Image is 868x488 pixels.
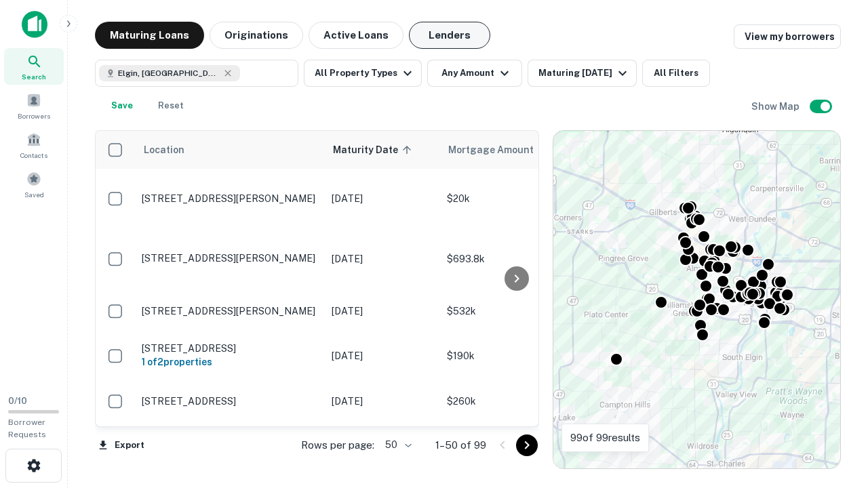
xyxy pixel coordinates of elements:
[800,380,868,445] iframe: Chat Widget
[332,191,433,206] p: [DATE]
[435,437,486,453] p: 1–50 of 99
[135,131,325,169] th: Location
[570,430,640,446] p: 99 of 99 results
[447,304,583,319] p: $532k
[333,142,416,158] span: Maturity Date
[734,24,841,49] a: View my borrowers
[142,305,318,317] p: [STREET_ADDRESS][PERSON_NAME]
[20,150,47,161] span: Contacts
[538,65,631,81] div: Maturing [DATE]
[553,131,840,468] div: 0 0
[100,92,144,119] button: Save your search to get updates of matches that match your search criteria.
[24,189,44,200] span: Saved
[22,11,47,38] img: capitalize-icon.png
[118,67,220,79] span: Elgin, [GEOGRAPHIC_DATA], [GEOGRAPHIC_DATA]
[332,251,433,266] p: [DATE]
[448,142,551,158] span: Mortgage Amount
[4,48,64,85] a: Search
[427,60,522,87] button: Any Amount
[4,127,64,163] a: Contacts
[143,142,184,158] span: Location
[18,110,50,121] span: Borrowers
[380,435,414,455] div: 50
[22,71,46,82] span: Search
[440,131,589,169] th: Mortgage Amount
[304,60,422,87] button: All Property Types
[642,60,710,87] button: All Filters
[8,418,46,439] span: Borrower Requests
[142,342,318,354] p: [STREET_ADDRESS]
[149,92,193,119] button: Reset
[447,394,583,409] p: $260k
[528,60,637,87] button: Maturing [DATE]
[516,434,538,456] button: Go to next page
[751,99,802,114] h6: Show Map
[447,348,583,363] p: $190k
[332,304,433,319] p: [DATE]
[95,435,148,455] button: Export
[142,354,318,369] h6: 1 of 2 properties
[301,437,374,453] p: Rows per page:
[142,395,318,407] p: [STREET_ADDRESS]
[4,166,64,203] a: Saved
[4,87,64,124] a: Borrowers
[447,191,583,206] p: $20k
[409,22,490,49] button: Lenders
[95,22,204,49] button: Maturing Loans
[142,192,318,205] p: [STREET_ADDRESS][PERSON_NAME]
[332,394,433,409] p: [DATE]
[210,22,303,49] button: Originations
[8,396,27,406] span: 0 / 10
[447,251,583,266] p: $693.8k
[332,348,433,363] p: [DATE]
[142,252,318,264] p: [STREET_ADDRESS][PERSON_NAME]
[325,131,440,169] th: Maturity Date
[309,22,403,49] button: Active Loans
